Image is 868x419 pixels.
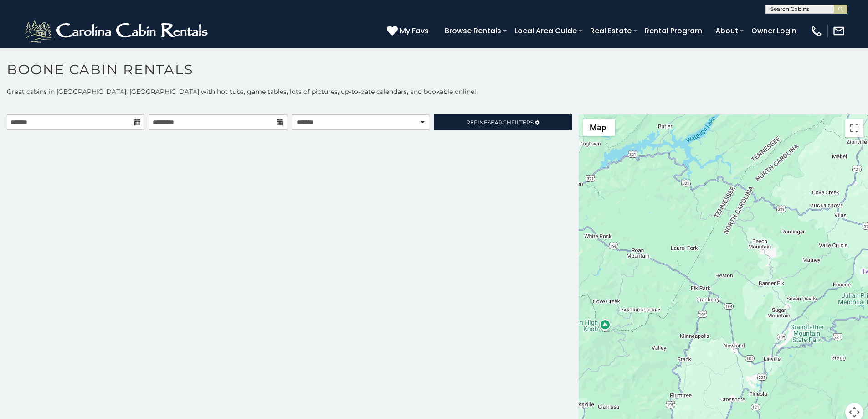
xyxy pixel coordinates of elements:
a: RefineSearchFilters [434,114,571,130]
img: phone-regular-white.png [810,25,823,37]
a: Owner Login [747,23,801,39]
a: Rental Program [640,23,707,39]
button: Toggle fullscreen view [845,119,863,137]
span: Refine Filters [466,119,534,126]
a: Browse Rentals [440,23,506,39]
a: Local Area Guide [510,23,581,39]
a: My Favs [387,25,431,37]
span: Search [488,119,511,126]
a: Real Estate [586,23,636,39]
button: Change map style [583,119,615,136]
span: Map [590,123,606,132]
span: My Favs [400,25,429,36]
img: White-1-2.png [23,17,212,45]
a: About [711,23,743,39]
img: mail-regular-white.png [832,25,845,37]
